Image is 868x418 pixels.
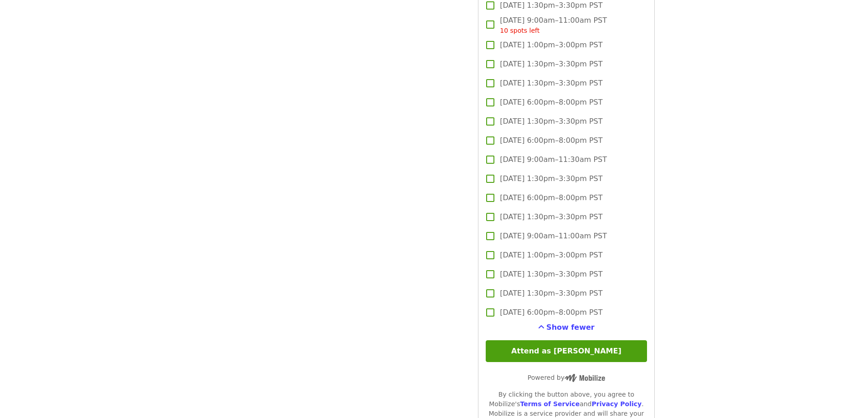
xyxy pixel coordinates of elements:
span: [DATE] 6:00pm–8:00pm PST [500,97,602,108]
a: Privacy Policy [591,400,642,408]
span: Powered by [528,374,605,381]
a: Terms of Service [520,400,580,408]
span: [DATE] 6:00pm–8:00pm PST [500,192,602,203]
span: 10 spots left [500,27,539,34]
span: [DATE] 1:00pm–3:00pm PST [500,40,602,50]
span: [DATE] 1:30pm–3:30pm PST [500,116,602,127]
span: [DATE] 1:30pm–3:30pm PST [500,173,602,184]
span: [DATE] 1:00pm–3:00pm PST [500,250,602,261]
span: [DATE] 1:30pm–3:30pm PST [500,269,602,280]
span: [DATE] 1:30pm–3:30pm PST [500,288,602,299]
span: [DATE] 6:00pm–8:00pm PST [500,135,602,146]
button: Attend as [PERSON_NAME] [486,340,647,362]
span: [DATE] 9:00am–11:00am PST [500,15,607,35]
span: [DATE] 6:00pm–8:00pm PST [500,307,602,318]
button: See more timeslots [538,322,595,333]
img: Powered by Mobilize [565,374,605,382]
span: [DATE] 1:30pm–3:30pm PST [500,59,602,70]
span: [DATE] 1:30pm–3:30pm PST [500,78,602,89]
span: Show fewer [546,323,595,332]
span: [DATE] 1:30pm–3:30pm PST [500,212,602,222]
span: [DATE] 9:00am–11:30am PST [500,154,607,165]
span: [DATE] 9:00am–11:00am PST [500,231,607,242]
